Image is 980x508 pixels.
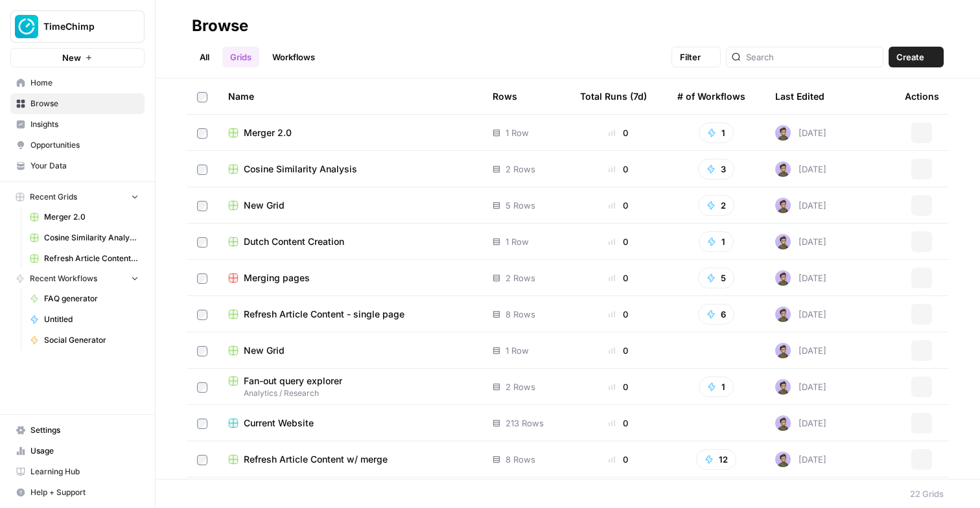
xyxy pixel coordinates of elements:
span: Refresh Article Content w/ merge [44,253,139,264]
button: 6 [698,304,734,325]
span: New [62,51,81,64]
div: 22 Grids [910,487,944,500]
div: 0 [580,380,657,393]
a: Your Data [10,156,145,176]
span: Merging pages [244,271,310,284]
span: Refresh Article Content - single page [244,308,404,321]
a: Insights [10,114,145,135]
button: Create [889,47,944,67]
button: Recent Grids [10,187,145,207]
a: Settings [10,420,145,441]
a: All [192,47,217,67]
img: TimeChimp Logo [15,15,38,38]
span: 2 Rows [506,380,535,393]
span: 1 Row [506,235,529,248]
div: Rows [493,78,517,114]
span: FAQ generator [44,293,139,305]
div: [DATE] [775,161,826,177]
img: ruybxce7esr7yef6hou754u07ter [775,452,791,467]
button: 12 [696,449,736,470]
span: Opportunities [30,139,139,151]
span: Insights [30,119,139,130]
a: New Grid [228,344,472,357]
span: 2 Rows [506,271,535,284]
a: Cosine Similarity Analysis [24,227,145,248]
div: 0 [580,199,657,212]
span: Cosine Similarity Analysis [244,163,357,176]
button: 2 [698,195,734,216]
span: Current Website [244,417,314,430]
input: Search [746,51,878,63]
img: ruybxce7esr7yef6hou754u07ter [775,343,791,358]
div: 0 [580,271,657,284]
span: 2 Rows [506,163,535,176]
a: Grids [222,47,259,67]
a: Dutch Content Creation [228,235,472,248]
a: Workflows [264,47,323,67]
button: 1 [699,122,734,143]
span: Fan-out query explorer [244,375,342,387]
span: 213 Rows [506,417,544,430]
img: ruybxce7esr7yef6hou754u07ter [775,125,791,141]
span: Analytics / Research [228,387,472,399]
div: [DATE] [775,343,826,358]
a: Merger 2.0 [228,126,472,139]
button: Filter [671,47,721,67]
div: Last Edited [775,78,824,114]
a: Refresh Article Content - single page [228,308,472,321]
span: Filter [680,51,701,63]
span: Home [30,77,139,89]
span: New Grid [244,199,285,212]
span: New Grid [244,344,285,357]
div: 0 [580,417,657,430]
span: Create [896,51,924,63]
a: FAQ generator [24,288,145,309]
div: [DATE] [775,379,826,395]
span: Dutch Content Creation [244,235,344,248]
img: ruybxce7esr7yef6hou754u07ter [775,234,791,249]
img: ruybxce7esr7yef6hou754u07ter [775,161,791,177]
img: ruybxce7esr7yef6hou754u07ter [775,306,791,322]
span: Help + Support [30,487,139,498]
span: Browse [30,98,139,110]
button: 5 [698,268,734,288]
div: 0 [580,344,657,357]
a: Refresh Article Content w/ merge [24,248,145,269]
a: New Grid [228,199,472,212]
div: Name [228,78,472,114]
div: Actions [905,78,939,114]
span: Cosine Similarity Analysis [44,232,139,244]
button: Help + Support [10,482,145,503]
span: 5 Rows [506,199,535,212]
img: ruybxce7esr7yef6hou754u07ter [775,379,791,395]
div: Total Runs (7d) [580,78,647,114]
a: Home [10,73,145,93]
a: Refresh Article Content w/ merge [228,453,472,466]
div: 0 [580,163,657,176]
span: 8 Rows [506,308,535,321]
button: New [10,48,145,67]
span: Your Data [30,160,139,172]
button: 1 [699,231,734,252]
div: [DATE] [775,452,826,467]
span: 1 Row [506,126,529,139]
span: Settings [30,424,139,436]
div: 0 [580,126,657,139]
span: Learning Hub [30,466,139,478]
span: Merger 2.0 [244,126,292,139]
a: Merging pages [228,271,472,284]
div: Browse [192,16,248,36]
div: 0 [580,235,657,248]
span: Usage [30,445,139,457]
img: ruybxce7esr7yef6hou754u07ter [775,270,791,286]
img: ruybxce7esr7yef6hou754u07ter [775,415,791,431]
div: 0 [580,453,657,466]
div: [DATE] [775,306,826,322]
a: Fan-out query explorerAnalytics / Research [228,375,472,399]
img: ruybxce7esr7yef6hou754u07ter [775,198,791,213]
div: 0 [580,308,657,321]
div: [DATE] [775,198,826,213]
div: # of Workflows [677,78,745,114]
div: [DATE] [775,415,826,431]
span: Merger 2.0 [44,211,139,223]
